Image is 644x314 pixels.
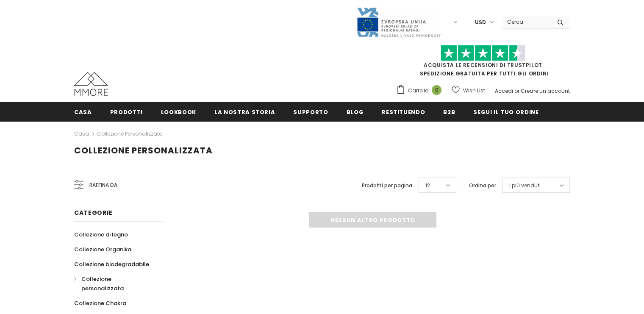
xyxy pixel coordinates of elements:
img: Javni Razpis [356,7,441,38]
span: I più venduti [509,181,541,190]
span: B2B [443,108,455,116]
span: Wish List [463,86,485,95]
span: SPEDIZIONE GRATUITA PER TUTTI GLI ORDINI [396,49,570,77]
a: Collezione Chakra [74,296,126,311]
a: Collezione Organika [74,242,131,257]
span: Prodotti [110,108,143,116]
span: La nostra storia [214,108,275,116]
span: Collezione Chakra [74,299,126,307]
a: Blog [347,102,364,121]
span: Restituendo [382,108,425,116]
a: Wish List [452,83,485,98]
span: Carrello [408,86,428,95]
span: supporto [293,108,328,116]
span: Collezione Organika [74,245,131,253]
label: Ordina per [469,181,496,190]
a: Collezione di legno [74,227,128,242]
a: La nostra storia [214,102,275,121]
img: Casi MMORE [74,72,108,96]
label: Prodotti per pagina [362,181,412,190]
a: Acquista le recensioni di TrustPilot [424,61,542,69]
span: Segui il tuo ordine [473,108,539,116]
a: Accedi [495,87,513,94]
span: Raffina da [89,181,117,190]
a: Collezione biodegradabile [74,257,149,272]
a: Casa [74,129,89,139]
a: Segui il tuo ordine [473,102,539,121]
span: Collezione personalizzata [74,144,213,156]
span: 0 [432,85,441,95]
span: or [514,87,519,94]
span: Categorie [74,208,112,217]
span: Collezione personalizzata [81,275,124,292]
span: USD [475,18,486,27]
a: Javni Razpis [356,18,441,25]
a: Prodotti [110,102,143,121]
a: Lookbook [161,102,196,121]
span: Collezione di legno [74,231,128,239]
a: Creare un account [521,87,570,94]
a: Collezione personalizzata [97,130,163,137]
span: Casa [74,108,92,116]
a: Collezione personalizzata [74,272,154,296]
span: Collezione biodegradabile [74,260,149,268]
img: Fidati di Pilot Stars [441,45,525,61]
a: Restituendo [382,102,425,121]
a: B2B [443,102,455,121]
a: Casa [74,102,92,121]
span: 12 [425,181,430,190]
span: Lookbook [161,108,196,116]
a: supporto [293,102,328,121]
input: Search Site [502,16,551,28]
a: Carrello 0 [396,84,446,97]
span: Blog [347,108,364,116]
